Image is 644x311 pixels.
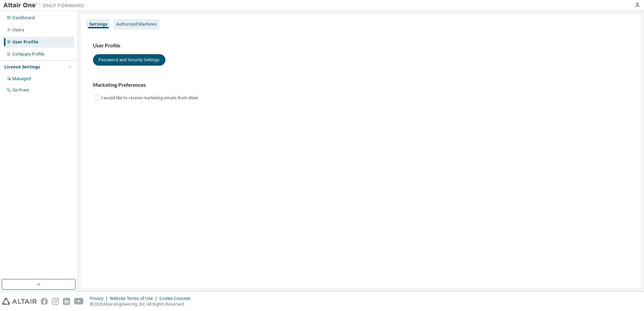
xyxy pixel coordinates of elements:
div: License Settings [4,64,40,70]
img: youtube.svg [74,298,84,305]
label: I would like to receive marketing emails from Altair [101,94,200,102]
p: © 2025 Altair Engineering, Inc. All Rights Reserved. [90,301,194,307]
img: linkedin.svg [63,298,70,305]
div: Website Terms of Use [110,296,159,301]
div: Users [12,27,24,33]
div: Managed [12,76,31,81]
div: Authorized Machines [116,22,157,27]
img: Altair One [3,2,88,9]
button: Password and Security Settings [93,54,165,66]
div: Settings [89,22,107,27]
div: Company Profile [12,51,44,57]
div: Privacy [90,296,110,301]
img: facebook.svg [41,298,48,305]
h3: User Profile [93,42,629,49]
h3: Marketing Preferences [93,82,629,89]
div: User Profile [12,39,38,45]
img: altair_logo.svg [2,298,37,305]
img: instagram.svg [52,298,59,305]
div: On Prem [12,88,29,93]
div: Dashboard [12,15,35,21]
div: Cookie Consent [159,296,194,301]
